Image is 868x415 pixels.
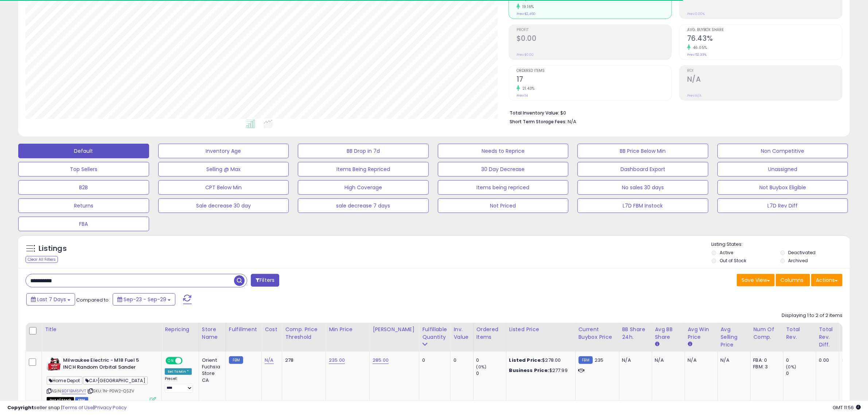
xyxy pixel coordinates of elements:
h2: N/A [687,75,842,85]
div: Orient Fuchsia Store CA [202,357,220,384]
a: 285.00 [373,357,389,364]
div: Avg Selling Price [721,326,747,349]
div: 0 [476,370,506,377]
strong: Copyright [7,404,34,411]
b: Total Inventory Value: [510,110,559,116]
div: FBA: 0 [754,357,778,364]
div: $278.00 [509,357,570,364]
img: 41ZZuaW76sL._SL40_.jpg [47,357,61,372]
span: CA>[GEOGRAPHIC_DATA] [83,376,148,385]
span: | SKU: 1N-P0W2-QSZV [87,388,134,394]
small: Prev: $0.00 [517,53,534,57]
div: Comp. Price Threshold [285,326,323,341]
div: Repricing [165,326,196,333]
span: Last 7 Days [37,296,66,303]
span: Profit [517,28,672,32]
button: No sales 30 days [577,180,708,195]
span: Compared to: [76,296,110,303]
button: Returns [18,198,149,213]
a: Terms of Use [62,404,93,411]
small: (0%) [476,364,487,370]
div: Ordered Items [476,326,503,341]
button: Needs to Reprice [438,144,569,158]
button: B2B [18,180,149,195]
div: 0 [786,370,816,377]
div: Total Rev. [786,326,813,341]
div: Min Price [329,326,366,333]
small: 21.43% [520,86,535,91]
b: Short Term Storage Fees: [510,119,567,125]
div: N/A [622,357,646,364]
span: All listings that are currently out of stock and unavailable for purchase on Amazon [47,397,74,403]
small: Prev: 14 [517,93,528,98]
button: Not Priced [438,198,569,213]
div: $277.99 [509,367,570,374]
button: Items being repriced [438,180,569,195]
span: FBM [75,397,88,403]
div: [PERSON_NAME] [373,326,416,333]
div: N/A [842,357,857,364]
label: Out of Stock [720,257,746,264]
small: (0%) [786,364,797,370]
span: 2025-10-7 11:56 GMT [833,404,861,411]
div: Clear All Filters [26,256,58,263]
button: High Coverage [298,180,429,195]
b: Listed Price: [509,357,542,364]
label: Archived [789,257,808,264]
button: BB Price Below Min [577,144,708,158]
button: BB Drop in 7d [298,144,429,158]
button: Dashboard Export [577,162,708,177]
p: Listing States: [712,241,850,248]
span: Ordered Items [517,69,672,73]
div: Preset: [165,376,193,393]
small: 19.16% [520,4,534,9]
h2: $0.00 [517,34,672,44]
div: Total Rev. Diff. [819,326,836,349]
label: Active [720,249,733,256]
div: Fulfillment [229,326,258,333]
div: seller snap | | [7,404,126,411]
button: sale decrease 7 days [298,198,429,213]
div: N/A [655,357,679,364]
button: Save View [737,274,775,286]
div: 0 [422,357,445,364]
small: Prev: 0.00% [687,12,705,16]
h2: 17 [517,75,672,85]
b: Business Price: [509,367,549,374]
span: N/A [568,118,576,125]
div: 278 [285,357,320,364]
button: Unassigned [717,162,848,177]
button: Sale decrease 30 day [158,198,289,213]
div: 0.00 [819,357,834,364]
button: Non Competitive [717,144,848,158]
span: ON [166,358,175,364]
div: Current Buybox Price [579,326,616,341]
div: Store Name [202,326,223,341]
div: Fulfillable Quantity [422,326,447,341]
h2: 76.43% [687,34,842,44]
button: Columns [776,274,810,286]
small: 46.05% [690,45,707,50]
button: CPT Below Min [158,180,289,195]
button: Top Sellers [18,162,149,177]
div: N/A [721,357,745,364]
small: FBM [229,356,243,364]
small: Avg BB Share. [655,341,659,348]
div: Avg Win Price [688,326,715,341]
small: Avg Win Price. [688,341,692,348]
div: BB Share 24h. [622,326,649,341]
small: Prev: N/A [687,93,701,98]
small: Prev: 52.33% [687,53,707,57]
button: Selling @ Max [158,162,289,177]
button: FBA [18,217,149,231]
a: N/A [265,357,273,364]
a: 235.00 [329,357,345,364]
button: 30 Day Decrease [438,162,569,177]
div: Avg BB Share [655,326,682,341]
small: Prev: $2,460 [517,12,536,16]
a: B0F1BM6PVT [62,388,86,394]
div: 0 [476,357,506,364]
button: Items Being Repriced [298,162,429,177]
label: Deactivated [789,249,816,256]
small: FBM [579,356,593,364]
